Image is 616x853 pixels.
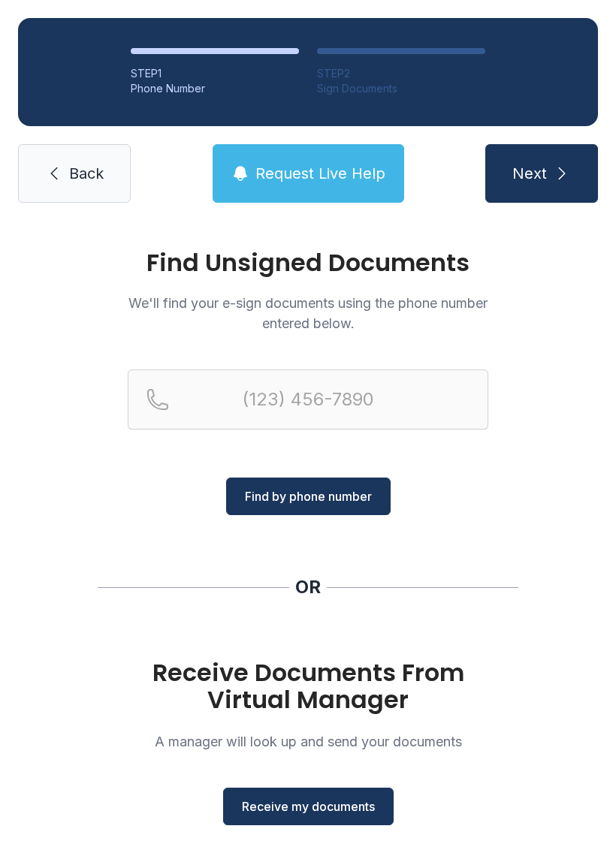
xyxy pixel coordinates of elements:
[128,731,488,752] p: A manager will look up and send your documents
[128,293,488,333] p: We'll find your e-sign documents using the phone number entered below.
[128,659,488,713] h1: Receive Documents From Virtual Manager
[317,66,485,81] div: STEP 2
[131,81,299,96] div: Phone Number
[131,66,299,81] div: STEP 1
[295,575,321,599] div: OR
[255,163,385,184] span: Request Live Help
[69,163,104,184] span: Back
[245,487,372,505] span: Find by phone number
[128,251,488,275] h1: Find Unsigned Documents
[242,797,375,815] span: Receive my documents
[128,369,488,430] input: Reservation phone number
[512,163,547,184] span: Next
[317,81,485,96] div: Sign Documents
